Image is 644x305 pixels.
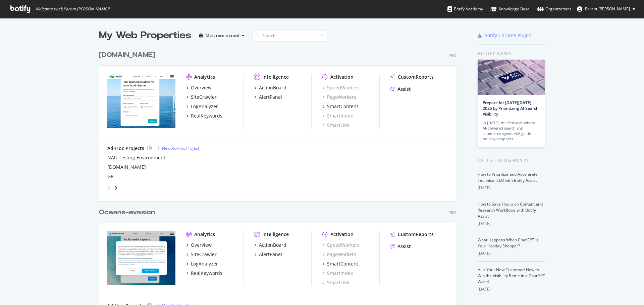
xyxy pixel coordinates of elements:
a: AI Is Your New Customer: How to Win the Visibility Battle in a ChatGPT World [478,267,545,285]
div: Ad-Hoc Projects [107,145,144,152]
div: CustomReports [398,231,434,238]
div: SiteCrawler [191,94,217,100]
div: Knowledge Base [490,6,530,12]
button: Most recent crawl [197,30,247,41]
div: New Ad-Hoc Project [162,145,199,151]
a: How to Prioritize and Accelerate Technical SEO with Botify Assist [478,171,538,183]
a: SpeedWorkers [322,84,360,91]
div: LogAnalyzer [191,260,218,267]
div: AlertPanel [259,251,282,258]
div: [DATE] [478,250,545,256]
a: CustomReports [390,231,434,238]
a: SmartLink [322,122,350,129]
a: CustomReports [390,74,434,80]
a: Prepare for [DATE][DATE] 2025 by Prioritizing AI Search Visibility [483,100,539,117]
div: SiteCrawler [191,251,217,258]
div: RealKeywords [191,112,222,119]
div: Latest Blog Posts [478,157,545,164]
a: PageWorkers [322,94,356,100]
a: LogAnalyzer [186,103,218,110]
a: AlertPanel [254,94,282,100]
div: Botify Academy [447,6,483,12]
div: Organizations [537,6,572,12]
div: Assist [397,86,411,92]
a: Botify Chrome Plugin [478,32,532,39]
div: Intelligence [262,231,289,238]
div: My Web Properties [99,29,191,42]
a: [DOMAIN_NAME] [107,164,146,170]
img: oceans-evasion.com [107,231,175,285]
div: [DATE] [478,221,545,227]
a: SmartIndex [322,270,353,277]
div: RealKeywords [191,270,222,277]
a: AlertPanel [254,251,282,258]
a: GR [107,173,114,180]
a: SiteCrawler [186,251,217,258]
a: SmartContent [322,260,358,267]
div: ActionBoard [259,242,286,248]
div: [DOMAIN_NAME] [99,50,155,60]
div: SmartContent [327,260,358,267]
div: Botify news [478,50,545,57]
a: SpeedWorkers [322,242,360,248]
div: [DATE] [478,185,545,191]
div: ActionBoard [259,84,286,91]
div: Assist [397,243,411,250]
div: Analytics [194,74,215,80]
div: angle-right [113,184,118,191]
a: ActionBoard [254,242,286,248]
a: Assist [390,86,411,92]
a: PageWorkers [322,251,356,258]
div: Most recent crawl [206,33,239,37]
div: Activation [330,74,354,80]
span: Welcome back, Parent [PERSON_NAME] ! [35,6,109,12]
a: Assist [390,243,411,250]
div: Overview [191,84,212,91]
div: [DATE] [478,286,545,292]
div: Botify Chrome Plugin [484,32,532,39]
div: SmartContent [327,103,358,110]
div: Intelligence [262,74,289,80]
a: Oceans-evasion [99,208,158,217]
div: Analytics [194,231,215,238]
a: ActionBoard [254,84,286,91]
div: Pro [448,210,456,216]
a: RealKeywords [186,270,222,277]
a: RealKeywords [186,112,222,119]
div: AlertPanel [259,94,282,100]
div: In [DATE], the first year where AI-powered search and commerce agents will guide holiday shoppers… [483,120,540,142]
span: Parent Jeanne [585,6,630,12]
div: Oceans-evasion [99,208,155,217]
a: Overview [186,84,212,91]
a: LogAnalyzer [186,260,218,267]
div: Activation [330,231,354,238]
div: LogAnalyzer [191,103,218,110]
input: Search [253,30,326,42]
a: [DOMAIN_NAME] [99,50,158,60]
a: SmartLink [322,279,350,286]
div: Overview [191,242,212,248]
a: NAU Testing Environment [107,154,165,161]
a: New Ad-Hoc Project [157,145,199,151]
a: How to Save Hours on Content and Research Workflows with Botify Assist [478,201,543,219]
a: What Happens When ChatGPT Is Your Holiday Shopper? [478,237,538,249]
div: CustomReports [398,74,434,80]
a: SmartContent [322,103,358,110]
img: Prepare for Black Friday 2025 by Prioritizing AI Search Visibility [478,60,545,95]
div: angle-left [105,182,113,193]
a: SmartIndex [322,112,353,119]
a: Overview [186,242,212,248]
img: nautal.com [107,74,175,128]
a: SiteCrawler [186,94,217,100]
